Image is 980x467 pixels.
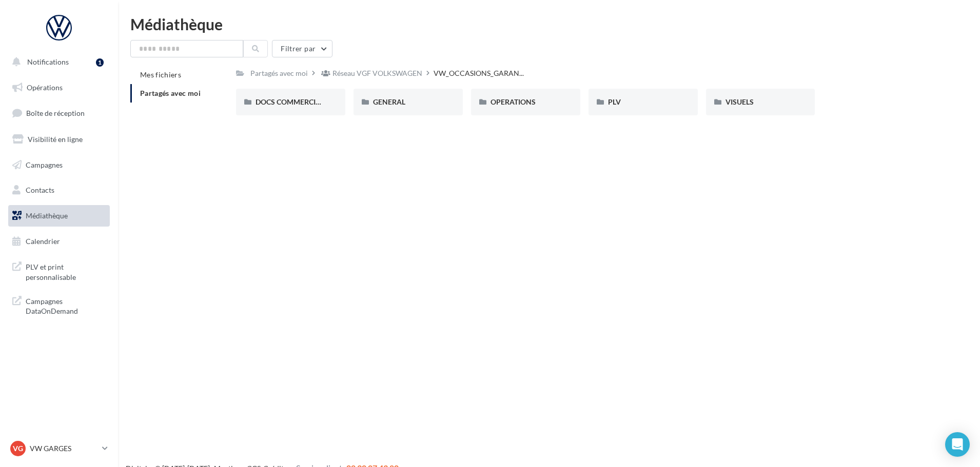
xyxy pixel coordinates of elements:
div: Médiathèque [130,16,968,32]
a: Boîte de réception [6,102,112,124]
div: 1 [96,58,104,67]
span: Médiathèque [26,211,68,220]
span: VW_OCCASIONS_GARAN... [434,68,524,78]
span: GENERAL [373,97,405,106]
a: Visibilité en ligne [6,129,112,150]
button: Notifications 1 [6,51,108,73]
span: DOCS COMMERCIAUX [256,97,331,106]
span: PLV et print personnalisable [26,260,106,282]
a: Campagnes [6,154,112,176]
span: Notifications [27,57,69,66]
span: Mes fichiers [140,70,181,79]
span: Boîte de réception [26,109,85,117]
a: Opérations [6,77,112,98]
span: OPERATIONS [491,97,536,106]
span: Calendrier [26,237,60,246]
a: Contacts [6,179,112,201]
div: Open Intercom Messenger [945,432,970,457]
span: Campagnes DataOnDemand [26,294,106,316]
a: PLV et print personnalisable [6,256,112,286]
a: Médiathèque [6,205,112,227]
span: VISUELS [726,97,754,106]
span: Contacts [26,186,54,194]
span: Partagés avec moi [140,89,201,97]
p: VW GARGES [30,443,98,454]
div: Partagés avec moi [250,68,308,78]
a: Campagnes DataOnDemand [6,290,112,320]
a: Calendrier [6,231,112,252]
span: VG [13,443,23,454]
span: Campagnes [26,160,63,169]
span: PLV [608,97,621,106]
div: Réseau VGF VOLKSWAGEN [332,68,422,78]
button: Filtrer par [272,40,332,57]
span: Opérations [27,83,63,92]
a: VG VW GARGES [8,439,110,458]
span: Visibilité en ligne [28,135,83,144]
